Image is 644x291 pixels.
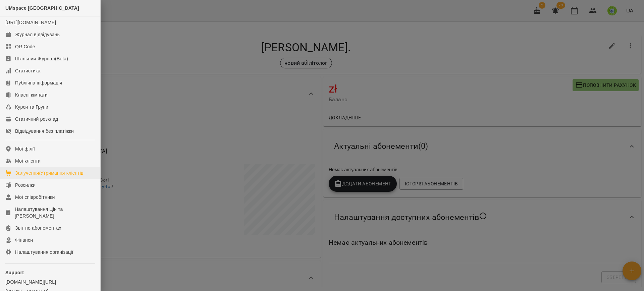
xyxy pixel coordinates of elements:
div: Статистика [15,67,41,74]
div: Публічна інформація [15,79,62,86]
div: Мої філії [15,145,35,152]
div: Мої клієнти [15,158,41,164]
div: Фінанси [15,237,33,243]
div: Класні кімнати [15,92,48,98]
div: Налаштування Цін та [PERSON_NAME] [15,206,95,219]
div: Розсилки [15,182,36,188]
div: Курси та Групи [15,104,48,110]
div: Мої співробітники [15,194,55,200]
div: Звіт по абонементах [15,225,61,231]
div: Статичний розклад [15,116,58,122]
div: QR Code [15,43,35,50]
p: Support [5,269,95,276]
a: [DOMAIN_NAME][URL] [5,279,95,285]
div: Відвідування без платіжки [15,128,74,134]
div: Журнал відвідувань [15,31,60,38]
div: Залучення/Утримання клієнтів [15,170,84,176]
div: Шкільний Журнал(Beta) [15,55,68,62]
a: [URL][DOMAIN_NAME] [5,20,56,25]
div: Налаштування організації [15,249,73,255]
span: UMspace [GEOGRAPHIC_DATA] [5,5,79,11]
